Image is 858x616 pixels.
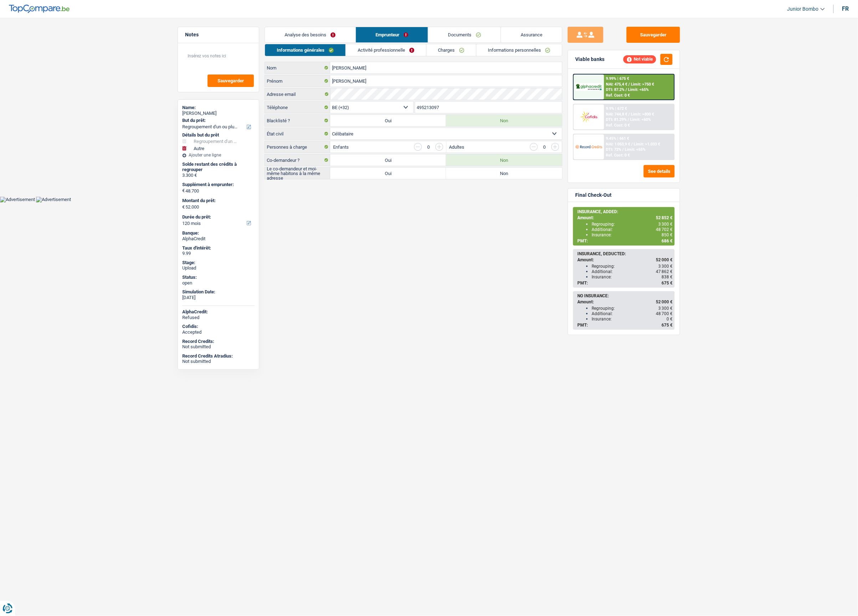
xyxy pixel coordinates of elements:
[592,227,673,232] div: Additional:
[541,145,548,149] div: 0
[182,274,255,280] div: Status:
[182,344,255,350] div: Not submitted
[356,27,428,42] a: Emprunteur
[576,140,602,153] img: Record Credits
[476,44,562,56] a: Informations personnelles
[182,339,255,344] div: Record Credits:
[577,251,673,256] div: INSURANCE, DEDUCTED:
[182,265,255,271] div: Upload
[182,230,255,236] div: Banque:
[842,5,849,12] div: fr
[576,110,602,123] img: Cofidis
[182,329,255,335] div: Accepted
[577,293,673,298] div: NO INSURANCE:
[577,215,673,220] div: Amount:
[182,153,255,158] div: Ajouter une ligne
[182,245,255,251] div: Taux d'intérêt:
[577,281,673,286] div: PMT:
[592,306,673,311] div: Regrouping:
[667,317,673,322] span: 0 €
[427,44,476,56] a: Charges
[182,118,253,123] label: But du prêt:
[182,111,255,116] div: [PERSON_NAME]
[182,204,185,210] span: €
[9,5,70,13] img: TopCompare Logo
[623,55,656,63] div: Not viable
[577,257,673,262] div: Amount:
[265,88,331,100] label: Adresse email
[182,324,255,329] div: Cofidis:
[265,62,330,73] label: Nom
[662,323,673,328] span: 675 €
[575,56,604,62] div: Viable banks
[606,142,630,147] span: NAI: 1 053,9 €
[606,117,627,122] span: DTI: 81.29%
[629,82,630,87] span: /
[658,306,673,311] span: 3 300 €
[182,182,253,188] label: Supplément à emprunter:
[577,299,673,304] div: Amount:
[425,145,432,149] div: 0
[658,264,673,269] span: 3 300 €
[628,87,649,92] span: Limit: <65%
[330,115,446,126] label: Oui
[626,87,627,92] span: /
[265,154,330,166] label: Co-demandeur ?
[182,161,255,173] div: Solde restant des crédits à regrouper
[592,222,673,227] div: Regrouping:
[446,115,562,126] label: Non
[656,227,673,232] span: 48 702 €
[592,269,673,274] div: Additional:
[592,264,673,269] div: Regrouping:
[656,269,673,274] span: 47 862 €
[662,238,673,243] span: 686 €
[606,147,622,152] span: DTI: 72%
[592,311,673,316] div: Additional:
[656,257,673,262] span: 52 000 €
[592,232,673,237] div: Insurance:
[606,112,628,117] span: NAI: 744,8 €
[330,168,446,179] label: Oui
[182,309,255,315] div: AlphaCredit:
[629,112,630,117] span: /
[577,209,673,214] div: INSURANCE, ADDED:
[333,145,349,149] label: Enfants
[658,222,673,227] span: 3 300 €
[606,136,629,141] div: 9.45% | 661 €
[662,274,673,279] span: 838 €
[577,238,673,243] div: PMT:
[182,198,253,204] label: Montant du prêt:
[330,154,446,166] label: Oui
[606,153,630,158] div: Ref. Cost: 0 €
[631,82,654,87] span: Limit: >750 €
[182,251,255,256] div: 9.99
[182,214,253,220] label: Durée du prêt:
[592,317,673,322] div: Insurance:
[446,168,562,179] label: Non
[182,132,255,138] div: Détails but du prêt
[656,215,673,220] span: 52 852 €
[449,145,465,149] label: Adultes
[182,353,255,359] div: Record Credits Atradius:
[606,106,627,111] div: 9.9% | 672 €
[218,78,244,83] span: Sauvegarder
[606,123,630,128] div: Ref. Cost: 0 €
[606,87,625,92] span: DTI: 87.2%
[656,299,673,304] span: 52 000 €
[182,280,255,286] div: open
[628,117,629,122] span: /
[656,311,673,316] span: 48 700 €
[606,93,630,98] div: Ref. Cost: 0 €
[662,232,673,237] span: 850 €
[576,83,602,91] img: AlphaCredit
[265,141,330,153] label: Personnes à charge
[182,359,255,364] div: Not submitted
[577,323,673,328] div: PMT:
[631,112,654,117] span: Limit: >800 €
[265,168,330,179] label: Le co-demandeur et moi-même habitons à la même adresse
[625,147,646,152] span: Limit: <65%
[623,147,624,152] span: /
[182,289,255,295] div: Simulation Date:
[182,188,185,194] span: €
[606,76,629,81] div: 9.99% | 675 €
